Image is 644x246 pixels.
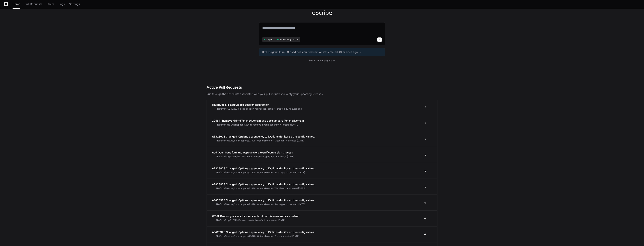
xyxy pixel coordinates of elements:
[13,3,20,5] span: Home
[207,163,437,179] a: AB#23928 Changed IOptions dependency to IOptionsMonitor so the config values...Platform/feature/S...
[280,38,299,41] span: 34 telemetry sources
[289,187,306,190] span: created [DATE]
[289,203,305,206] span: created [DATE]
[216,123,279,126] span: Platform/feat/ShipHappens/22481-remove-hybrid-tenancy
[216,171,285,174] span: Platform/feature/ShipHappens/23928-IOptionsMonitor-SmallApis
[212,183,316,186] span: AB#23928 Changed IOptions dependency to IOptionsMonitor so the config values...
[207,147,437,163] a: Add Open Sans font into Aspose word to pdf conversion processPlatform/bug/Devils/23349-Converted-...
[262,50,382,54] a: [FE] [BugFix] Fixed Closed Session Redirectionwas created 43 minutes ago
[207,179,437,194] a: AB#23928 Changed IOptions dependency to IOptionsMonitor so the config values...Platform/feature/S...
[212,199,316,202] span: AB#23928 Changed IOptions dependency to IOptionsMonitor so the config values...
[207,210,437,226] a: WOPI: Readonly access for users without permissions and as a defaultPlatform/bugFix/22908-wopi-re...
[216,235,279,238] span: Platform/feature/ShipHappens/23928-IOptionsMonitor-Files
[288,139,304,142] span: created [DATE]
[207,85,437,90] h2: Active Pull Requests
[207,194,437,210] a: AB#23928 Changed IOptions dependency to IOptionsMonitor so the config values...Platform/feature/S...
[216,107,273,110] span: Platform/fix/240233_closed_session_redirection_issue
[212,151,293,154] span: Add Open Sans font into Aspose word to pdf conversion process
[212,230,316,234] span: AB#23928 Changed IOptions dependency to IOptionsMonitor so the config values...
[207,99,437,115] a: [FE] [BugFix] Fixed Closed Session RedirectionPlatform/fix/240233_closed_session_redirection_issu...
[212,215,299,218] span: WOPI: Readonly access for users without permissions and as a default
[266,38,273,41] span: 4 repos
[216,187,286,190] span: Platform/feature/ShipHappens/23928-IOptionsMonitor-Workflows
[47,3,54,5] span: Users
[212,135,316,138] span: AB#23928 Changed IOptions dependency to IOptionsMonitor so the config values...
[212,119,304,122] span: 22481 - Remove HybridTenancyDomain and use standard TenancyDomain
[216,203,285,206] span: Platform/feature/ShipHappens/23928-IOptionsMonitor-Packages
[207,115,437,131] a: 22481 - Remove HybridTenancyDomain and use standard TenancyDomainPlatform/feat/ShipHappens/22481-...
[259,59,385,62] a: See all recent players
[207,92,437,96] p: Run through the checklists associated with your pull requests to verify your upcoming releases.
[283,235,299,238] span: created [DATE]
[262,50,323,54] span: [FE] [BugFix] Fixed Closed Session Redirection
[289,171,305,174] span: created [DATE]
[259,10,385,16] h1: eScribe
[212,167,316,170] span: AB#23928 Changed IOptions dependency to IOptionsMonitor so the config values...
[269,219,285,222] span: created [DATE]
[69,3,80,5] span: Settings
[216,139,284,142] span: Platform/feature/ShipHappens/23928-IOptionsMonitor-Meetings
[277,107,302,110] span: created 43 minutes ago
[309,59,332,62] span: See all recent players
[323,50,358,54] span: was created 43 minutes ago
[282,123,299,126] span: created [DATE]
[25,3,42,5] span: Pull Requests
[59,3,65,5] span: Logs
[207,131,437,147] a: AB#23928 Changed IOptions dependency to IOptionsMonitor so the config values...Platform/feature/S...
[278,155,294,158] span: created [DATE]
[212,103,269,106] span: [FE] [BugFix] Fixed Closed Session Redirection
[216,155,274,158] span: Platform/bug/Devils/23349-Converted-pdf-misposition
[216,219,265,222] span: Platform/bugFix/22908-wopi-readonly-default
[207,226,437,242] a: AB#23928 Changed IOptions dependency to IOptionsMonitor so the config values...Platform/feature/S...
